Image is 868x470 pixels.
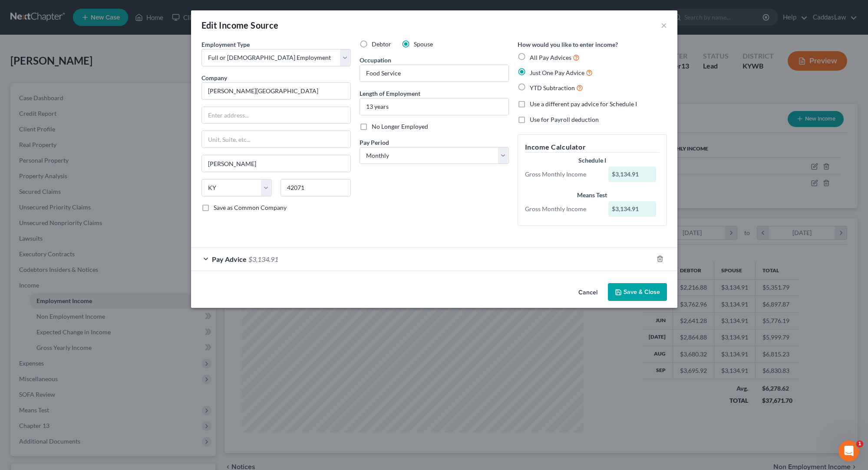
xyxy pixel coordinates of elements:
span: Pay Advice [212,255,247,263]
span: $3,134.91 [248,255,278,263]
span: All Pay Advices [530,54,571,61]
input: Search company by name... [201,82,351,100]
button: Cancel [571,284,604,301]
span: Save as Common Company [214,204,287,211]
span: Pay Period [360,139,389,146]
span: Use a different pay advice for Schedule I [530,100,637,108]
div: Gross Monthly Income [521,170,604,179]
div: $3,134.91 [608,166,656,182]
span: Spouse [414,40,433,48]
div: $3,134.91 [608,201,656,217]
input: Enter address... [202,107,350,124]
label: Occupation [360,55,391,65]
span: Employment Type [201,41,250,48]
input: Unit, Suite, etc... [202,131,350,147]
span: No Longer Employed [372,123,428,130]
span: Debtor [372,40,391,48]
input: Enter city... [202,155,350,172]
input: Enter zip... [281,179,351,196]
span: 1 [856,441,863,447]
button: × [661,20,667,30]
div: Edit Income Source [201,19,279,31]
span: Just One Pay Advice [530,69,584,76]
div: Means Test [525,191,660,199]
input: -- [360,65,508,82]
span: Use for Payroll deduction [530,116,599,123]
h5: Income Calculator [525,142,660,153]
span: Company [201,74,227,82]
div: Schedule I [525,156,660,165]
label: How would you like to enter income? [518,40,618,49]
label: Length of Employment [360,89,420,98]
iframe: Intercom live chat [838,441,859,461]
button: Save & Close [608,283,667,301]
span: YTD Subtraction [530,84,575,91]
div: Gross Monthly Income [521,205,604,213]
input: ex: 2 years [360,98,508,115]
